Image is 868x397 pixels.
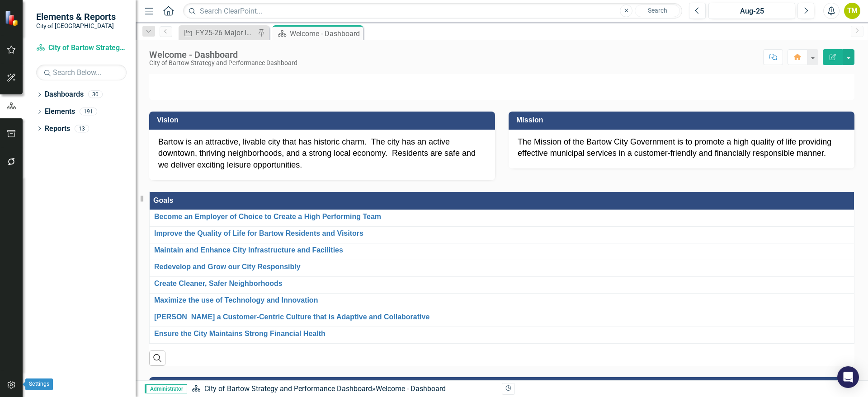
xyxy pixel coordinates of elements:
[290,28,361,39] div: Welcome - Dashboard
[150,293,854,310] td: Double-Click to Edit Right Click for Context Menu
[150,310,854,327] td: Double-Click to Edit Right Click for Context Menu
[150,327,854,343] td: Double-Click to Edit Right Click for Context Menu
[154,246,849,254] a: Maintain and Enhance City Infrastructure and Facilities
[154,280,849,288] a: Create Cleaner, Safer Neighborhoods
[708,3,795,19] button: Aug-25
[154,313,849,321] a: [PERSON_NAME] a Customer-Centric Culture that is Adaptive and Collaborative
[376,384,446,393] div: Welcome - Dashboard
[36,65,127,80] input: Search Below...
[154,263,849,271] a: Redevelop and Grow our City Responsibly
[712,6,792,17] div: Aug-25
[204,384,372,393] a: City of Bartow Strategy and Performance Dashboard
[154,213,849,221] a: Become an Employer of Choice to Create a High Performing Team
[45,89,84,100] a: Dashboards
[88,91,103,98] div: 30
[154,229,849,238] a: Improve the Quality of Life for Bartow Residents and Visitors
[150,276,854,293] td: Double-Click to Edit Right Click for Context Menu
[36,11,116,22] span: Elements & Reports
[648,7,667,14] span: Search
[5,10,20,26] img: ClearPoint Strategy
[154,296,849,304] a: Maximize the use of Technology and Innovation
[75,125,89,132] div: 13
[150,243,854,260] td: Double-Click to Edit Right Click for Context Menu
[844,3,860,19] button: TM
[36,43,127,53] a: City of Bartow Strategy and Performance Dashboard
[45,124,70,134] a: Reports
[635,5,680,17] button: Search
[45,107,75,117] a: Elements
[158,136,486,171] p: Bartow is an attractive, livable city that has historic charm. The city has an active downtown, t...
[196,27,255,38] div: FY25-26 Major Initiatives - Carry Forward
[80,108,97,116] div: 191
[150,260,854,276] td: Double-Click to Edit Right Click for Context Menu
[150,226,854,243] td: Double-Click to Edit Right Click for Context Menu
[516,116,850,124] h3: Mission
[149,60,297,66] div: City of Bartow Strategy and Performance Dashboard
[157,116,491,124] h3: Vision
[192,384,495,394] div: »
[149,50,297,60] div: Welcome - Dashboard
[518,136,845,159] p: The Mission of the Bartow City Government is to promote a high quality of life providing effectiv...
[25,378,53,390] div: Settings
[837,366,859,388] div: Open Intercom Messenger
[154,330,849,338] a: Ensure the City Maintains Strong Financial Health
[36,22,116,29] small: City of [GEOGRAPHIC_DATA]
[183,3,682,19] input: Search ClearPoint...
[181,27,255,38] a: FY25-26 Major Initiatives - Carry Forward
[145,384,187,393] span: Administrator
[150,210,854,226] td: Double-Click to Edit Right Click for Context Menu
